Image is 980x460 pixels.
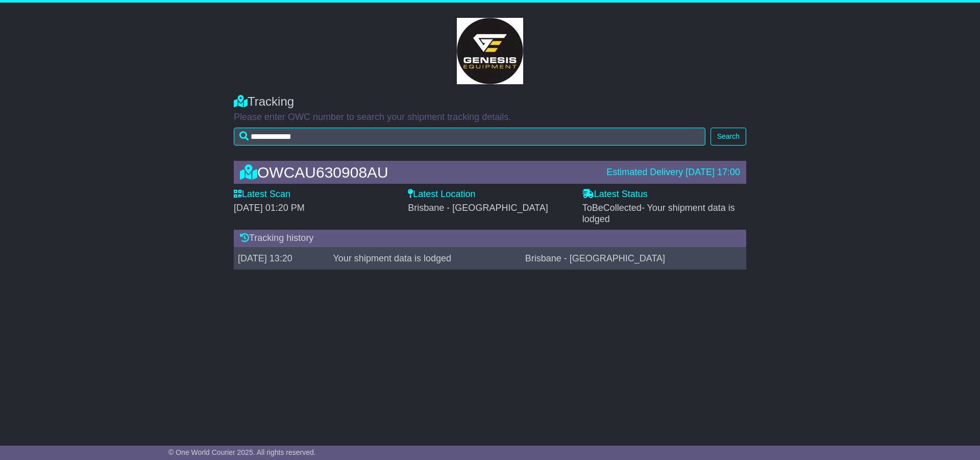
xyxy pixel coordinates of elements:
[234,230,746,247] div: Tracking history
[582,203,735,224] span: - Your shipment data is lodged
[408,189,475,200] label: Latest Location
[582,203,735,224] span: ToBeCollected
[234,247,329,270] td: [DATE] 13:20
[710,128,746,146] button: Search
[329,247,521,270] td: Your shipment data is lodged
[521,247,746,270] td: Brisbane - [GEOGRAPHIC_DATA]
[234,189,290,200] label: Latest Scan
[234,203,305,213] span: [DATE] 01:20 PM
[408,203,548,213] span: Brisbane - [GEOGRAPHIC_DATA]
[457,18,523,84] img: GetCustomerLogo
[234,94,746,109] div: Tracking
[582,189,648,200] label: Latest Status
[235,164,601,181] div: OWCAU630908AU
[234,112,746,123] p: Please enter OWC number to search your shipment tracking details.
[168,448,316,456] span: © One World Courier 2025. All rights reserved.
[606,167,740,178] div: Estimated Delivery [DATE] 17:00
